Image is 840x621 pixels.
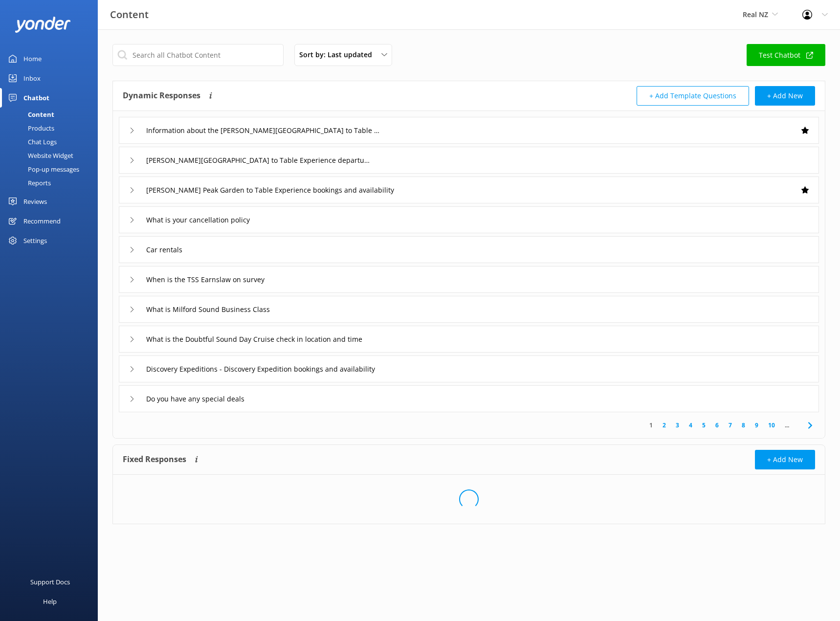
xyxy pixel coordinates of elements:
[710,421,724,430] a: 6
[755,86,815,106] button: + Add New
[6,176,98,190] a: Reports
[43,592,57,611] div: Help
[6,121,54,135] div: Products
[743,10,768,19] span: Real NZ
[658,421,671,430] a: 2
[724,421,737,430] a: 7
[755,450,815,469] button: + Add New
[299,49,378,60] span: Sort by: Last updated
[6,135,57,149] div: Chat Logs
[23,49,42,68] div: Home
[23,231,47,250] div: Settings
[697,421,710,430] a: 5
[750,421,763,430] a: 9
[637,86,749,106] button: + Add Template Questions
[684,421,697,430] a: 4
[123,86,200,106] h4: Dynamic Responses
[6,108,54,121] div: Content
[6,108,98,121] a: Content
[737,421,750,430] a: 8
[23,68,41,88] div: Inbox
[23,88,49,108] div: Chatbot
[23,211,61,231] div: Recommend
[6,162,79,176] div: Pop-up messages
[110,7,149,22] h3: Content
[6,176,51,190] div: Reports
[763,421,780,430] a: 10
[644,421,658,430] a: 1
[6,149,73,162] div: Website Widget
[780,421,794,430] span: ...
[6,121,98,135] a: Products
[747,44,825,66] a: Test Chatbot
[6,149,98,162] a: Website Widget
[112,44,284,66] input: Search all Chatbot Content
[23,192,47,211] div: Reviews
[30,572,70,592] div: Support Docs
[671,421,684,430] a: 3
[6,162,98,176] a: Pop-up messages
[15,17,71,33] img: yonder-white-logo.png
[6,135,98,149] a: Chat Logs
[123,450,186,469] h4: Fixed Responses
